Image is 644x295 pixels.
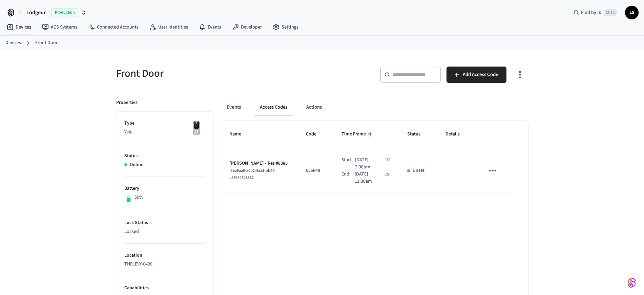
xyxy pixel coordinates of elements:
[221,121,528,193] table: sticky table
[306,129,325,140] span: Code
[37,21,83,33] a: ACS Systems
[221,99,528,115] div: ant example
[355,156,391,171] div: America/Guatemala
[116,67,318,80] h5: Front Door
[26,8,46,17] span: Lodgeur
[188,120,205,137] img: Yale Assure Touchscreen Wifi Smart Lock, Satin Nickel, Front
[267,21,304,33] a: Settings
[628,277,636,288] img: SeamLogoGradient.69752ec5.svg
[341,171,355,185] div: End:
[301,99,327,115] button: Actions
[385,157,391,163] span: CST
[124,284,205,292] p: Capabilities
[581,9,602,16] span: Find by ID
[124,129,205,136] p: Yale
[83,21,144,33] a: Connected Accounts
[229,160,290,167] p: [PERSON_NAME] - Res #8385
[35,39,58,47] a: Front Door
[626,6,638,19] span: LG
[5,39,21,47] a: Devices
[1,21,37,33] a: Devices
[227,21,267,33] a: Developer
[130,161,143,168] p: Online
[51,8,78,17] span: Production
[341,156,355,171] div: Start:
[124,185,205,192] p: Battery
[134,194,143,201] p: 59%
[568,6,622,19] div: Find by IDCtrl K
[229,168,276,181] span: f3ea9aa5-a0b1-4aa2-bb47-c83680528382
[254,99,293,115] button: Access Codes
[407,129,429,140] span: Status
[625,6,639,19] button: LG
[116,99,138,106] p: Properties
[124,152,205,160] p: Status
[355,156,383,171] span: [DATE] 2:30pm
[229,129,250,140] span: Name
[124,228,205,235] p: Locked
[221,99,246,115] button: Events
[124,261,205,268] p: THELEVY-0420
[446,67,506,83] button: Add Access Code
[144,21,193,33] a: User Identities
[306,167,325,174] p: 035848
[341,129,375,140] span: Time Frame
[124,219,205,226] p: Lock Status
[355,171,383,185] span: [DATE] 11:30am
[604,9,617,16] span: Ctrl K
[445,129,469,140] span: Details
[463,70,498,79] span: Add Access Code
[124,252,205,259] p: Location
[413,167,424,174] p: Unset
[193,21,227,33] a: Events
[385,171,391,178] span: CST
[124,120,205,127] p: Type
[355,171,391,185] div: America/Guatemala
